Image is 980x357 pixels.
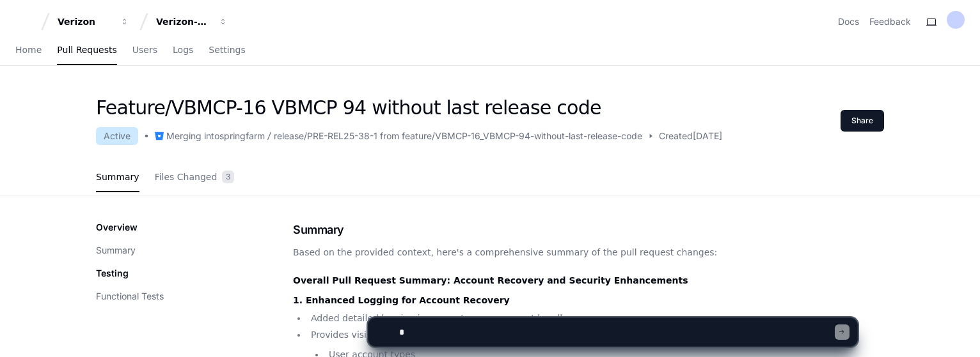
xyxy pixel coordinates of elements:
div: springfarm [219,130,265,142]
h1: Feature/VBMCP-16 VBMCP 94 without last release code [96,96,722,119]
span: Home [15,46,42,54]
button: Functional Tests [96,290,164,303]
h1: Summary [293,221,884,239]
a: Pull Requests [57,36,116,65]
span: Logs [173,46,193,54]
div: Verizon [58,15,113,28]
span: Pull Requests [57,46,116,54]
button: Share [841,110,884,132]
span: Summary [96,173,139,181]
h3: 1. Enhanced Logging for Account Recovery [293,294,884,307]
button: Verizon [52,10,134,33]
h2: Overall Pull Request Summary: Account Recovery and Security Enhancements [293,274,884,287]
button: Verizon-Clarify-Service-Qualifications [151,10,233,33]
a: Users [132,36,157,65]
span: Settings [209,46,245,54]
div: release/PRE-REL25-38-1 from feature/VBMCP-16_VBMCP-94-without-last-release-code [274,130,642,142]
div: Active [96,127,138,145]
span: Files Changed [155,173,217,181]
a: Docs [838,15,859,28]
span: Created [659,130,693,142]
p: Overview [96,221,138,234]
span: 3 [222,171,234,183]
p: Based on the provided context, here's a comprehensive summary of the pull request changes: [293,245,884,260]
a: Logs [173,36,193,65]
button: Feedback [869,15,911,28]
li: Added detailed logging in account recovery event handlers [307,311,884,326]
p: Testing [96,267,129,280]
div: Verizon-Clarify-Service-Qualifications [156,15,211,28]
div: Merging into [166,130,219,142]
a: Home [15,36,42,65]
a: Settings [209,36,245,65]
span: Users [132,46,157,54]
button: Summary [96,244,136,257]
span: [DATE] [693,130,722,142]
